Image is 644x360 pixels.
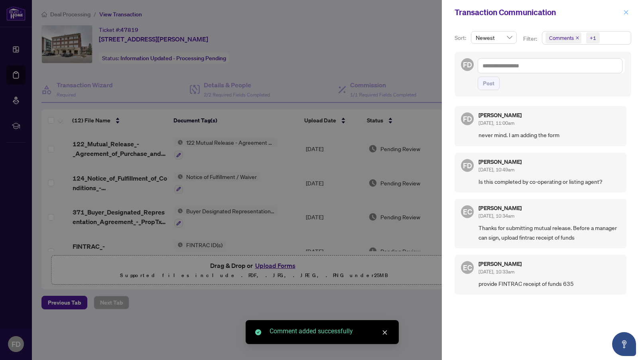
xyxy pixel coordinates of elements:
h5: [PERSON_NAME] [479,261,522,267]
span: close [623,10,629,15]
div: Comment added successfully [270,327,389,336]
div: Transaction Communication [455,6,621,18]
span: EC [463,262,472,273]
button: Post [478,77,500,90]
span: Newest [476,31,512,43]
span: FD [463,160,472,171]
span: [DATE], 10:33am [479,269,514,275]
a: Close [380,328,389,337]
span: Is this completed by co-operating or listing agent? [479,177,620,186]
span: close [382,330,388,335]
span: EC [463,206,472,217]
h5: [PERSON_NAME] [479,205,522,211]
span: [DATE], 10:34am [479,213,514,219]
span: never mind. I am adding the form [479,130,620,140]
button: Open asap [612,332,636,356]
div: +1 [590,34,596,42]
span: provide FINTRAC receipt of funds 635 [479,279,620,288]
span: check-circle [255,329,261,335]
span: [DATE], 10:49am [479,167,514,173]
span: Thanks for submitting mutual release. Before a manager can sign, upload fintrac receipt of funds [479,223,620,242]
span: Comments [546,32,581,43]
span: FD [463,59,472,70]
p: Sort: [455,33,468,42]
span: [DATE], 11:00am [479,120,514,126]
span: FD [463,113,472,124]
h5: [PERSON_NAME] [479,159,522,165]
p: Filter: [523,34,538,43]
h5: [PERSON_NAME] [479,112,522,118]
span: close [575,36,579,40]
span: Comments [549,34,574,42]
